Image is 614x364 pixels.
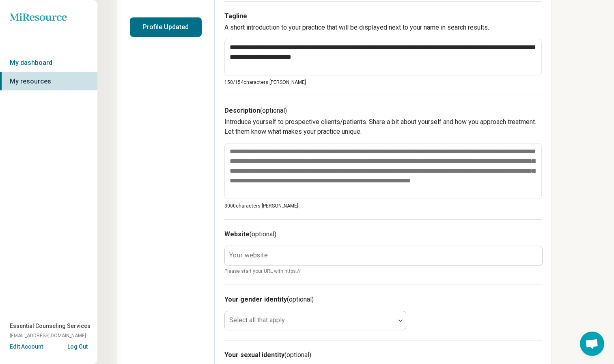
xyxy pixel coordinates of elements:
label: Select all that apply [229,316,285,324]
p: Introduce yourself to prospective clients/patients. Share a bit about yourself and how you approa... [224,117,542,137]
p: A short introduction to your practice that will be displayed next to your name in search results. [224,23,542,32]
span: (optional) [287,295,314,303]
span: Essential Counseling Services [10,322,90,330]
h3: Website [224,229,542,239]
h3: Tagline [224,11,542,21]
label: Your website [229,252,268,259]
span: (optional) [250,230,276,238]
span: (optional) [260,107,287,114]
span: [EMAIL_ADDRESS][DOMAIN_NAME] [10,332,86,339]
p: 150/ 154 characters [PERSON_NAME] [224,79,542,86]
p: 3000 characters [PERSON_NAME] [224,202,542,210]
h3: Your sexual identity [224,350,542,360]
span: Please start your URL with https:// [224,268,542,275]
button: Log Out [67,343,88,349]
button: Edit Account [10,343,43,351]
button: Profile Updated [130,17,202,37]
div: Open chat [580,332,604,356]
span: (optional) [284,351,311,359]
h3: Description [224,106,542,116]
h3: Your gender identity [224,295,542,304]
